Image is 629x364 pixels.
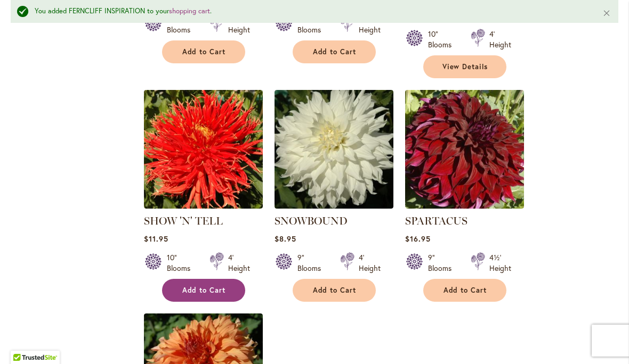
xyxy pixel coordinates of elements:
img: Spartacus [405,90,524,209]
span: $16.95 [405,234,431,244]
div: 4' Height [228,252,250,274]
span: Add to Cart [443,286,487,295]
span: View Details [442,62,488,71]
div: 4½' Height [359,14,381,35]
button: Add to Cart [162,40,245,63]
span: Add to Cart [313,47,357,56]
button: Add to Cart [293,279,376,302]
div: 9" Blooms [297,252,327,274]
img: SHOW 'N' TELL [144,90,263,209]
div: 9" Blooms [297,14,327,35]
div: 9" Blooms [428,252,458,274]
div: 4' Height [489,29,511,50]
div: 4½' Height [489,252,511,274]
div: 10" Blooms [167,252,197,274]
button: Add to Cart [162,279,245,302]
img: Snowbound [275,90,393,209]
a: Snowbound [275,201,393,211]
span: Add to Cart [182,286,226,295]
iframe: Launch Accessibility Center [8,326,38,356]
button: Add to Cart [423,279,506,302]
a: Spartacus [405,201,524,211]
a: SNOWBOUND [275,214,348,227]
div: You added FERNCLIFF INSPIRATION to your . [35,6,586,16]
span: $11.95 [144,234,168,244]
div: 4' Height [228,14,250,35]
button: Add to Cart [293,40,376,63]
a: SHOW 'N' TELL [144,201,263,211]
div: 10" Blooms [428,29,458,50]
a: SPARTACUS [405,214,467,227]
a: shopping cart [169,6,210,15]
div: 10" Blooms [167,14,197,35]
span: Add to Cart [182,47,226,56]
a: View Details [423,55,506,78]
div: 4' Height [359,252,381,274]
span: Add to Cart [313,286,357,295]
span: $8.95 [275,234,296,244]
a: SHOW 'N' TELL [144,214,223,227]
